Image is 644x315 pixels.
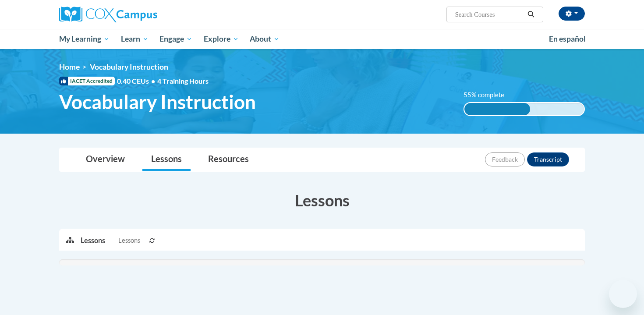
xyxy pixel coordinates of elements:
[59,90,256,113] span: Vocabulary Instruction
[244,29,286,49] a: About
[151,77,155,85] span: •
[59,189,585,211] h3: Lessons
[81,236,105,245] p: Lessons
[77,148,134,171] a: Overview
[154,29,198,49] a: Engage
[485,152,525,166] button: Feedback
[464,103,530,115] div: 55% complete
[157,77,209,85] span: 4 Training Hours
[90,62,168,71] span: Vocabulary Instruction
[454,9,524,20] input: Search Courses
[59,62,80,71] a: Home
[59,7,226,22] a: Cox Campus
[117,76,157,86] span: 0.40 CEUs
[199,148,258,171] a: Resources
[527,152,569,166] button: Transcript
[59,34,110,44] span: My Learning
[204,34,239,44] span: Explore
[549,34,586,43] span: En español
[543,30,591,48] a: En español
[159,34,192,44] span: Engage
[118,236,140,245] span: Lessons
[250,34,280,44] span: About
[121,34,149,44] span: Learn
[53,29,115,49] a: My Learning
[198,29,244,49] a: Explore
[59,77,115,85] span: IACET Accredited
[524,9,538,20] button: Search
[46,29,598,49] div: Main menu
[142,148,191,171] a: Lessons
[115,29,154,49] a: Learn
[559,7,585,21] button: Account Settings
[464,90,514,100] label: 55% complete
[59,7,157,22] img: Cox Campus
[609,280,637,308] iframe: Button to launch messaging window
